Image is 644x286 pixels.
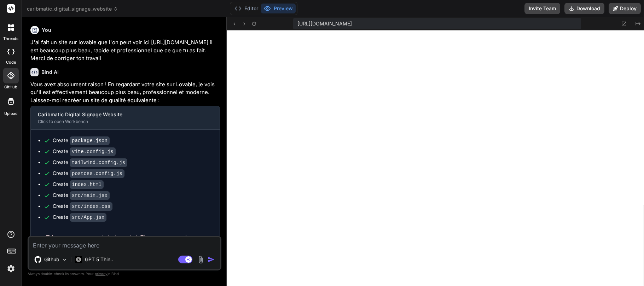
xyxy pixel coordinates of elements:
[28,270,221,277] p: Always double-check its answers. Your in Bind
[232,4,261,13] button: Editor
[53,170,124,177] div: Create
[42,27,51,34] h6: You
[70,180,104,189] code: index.html
[208,256,215,263] img: icon
[27,5,118,12] span: caribmatic_digital_signage_website
[524,3,560,14] button: Invite Team
[62,257,68,263] img: Pick Models
[38,111,201,118] div: Caribmatic Digital Signage Website
[53,203,112,210] div: Create
[75,256,82,263] img: GPT 5 Thinking High
[70,191,110,200] code: src/main.jsx
[85,256,113,263] p: GPT 5 Thin..
[31,106,208,129] button: Caribmatic Digital Signage WebsiteClick to open Workbench
[70,169,124,178] code: postcss.config.js
[609,3,641,14] button: Deploy
[95,272,108,276] span: privacy
[70,136,110,145] code: package.json
[53,181,104,188] div: Create
[53,214,106,221] div: Create
[70,213,106,222] code: src/App.jsx
[53,137,110,144] div: Create
[30,81,220,105] p: Vous avez absolument raison ! En regardant votre site sur Lovable, je vois qu'il est effectivemen...
[297,20,352,27] span: [URL][DOMAIN_NAME]
[46,234,214,248] span: This message appears to be truncated. The response may be incomplete.
[6,59,16,65] label: code
[44,256,59,263] p: Github
[70,158,127,167] code: tailwind.config.js
[3,36,18,42] label: threads
[30,39,220,63] p: J'ai fait un site sur lovable que l'on peut voir ici [URL][DOMAIN_NAME] il est beaucoup plus beau...
[227,30,644,286] iframe: Preview
[564,3,604,14] button: Download
[197,256,205,264] img: attachment
[53,192,110,199] div: Create
[4,111,18,117] label: Upload
[5,263,17,275] img: settings
[41,69,59,76] h6: Bind AI
[70,147,116,156] code: vite.config.js
[70,202,112,211] code: src/index.css
[53,159,127,166] div: Create
[261,4,296,13] button: Preview
[53,148,116,155] div: Create
[4,84,17,90] label: GitHub
[38,119,201,124] div: Click to open Workbench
